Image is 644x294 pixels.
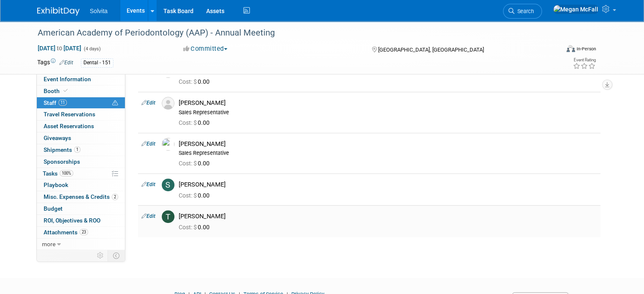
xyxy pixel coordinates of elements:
span: 0.00 [179,119,213,126]
a: Event Information [37,74,125,85]
img: Megan McFall [553,5,599,14]
span: 0.00 [179,224,213,231]
a: Tasks100% [37,168,125,179]
span: more [42,241,55,247]
div: Event Format [514,44,596,57]
span: 23 [80,229,88,235]
span: Travel Reservations [44,111,95,118]
div: [PERSON_NAME] [179,99,597,107]
span: Budget [44,205,63,212]
a: Search [503,4,542,19]
span: Cost: $ [179,224,198,231]
span: Cost: $ [179,192,198,199]
span: Staff [44,99,67,106]
a: Travel Reservations [37,109,125,120]
a: Edit [141,181,155,187]
button: Committed [180,44,231,53]
a: Edit [141,100,155,106]
span: (4 days) [83,46,101,52]
a: Edit [141,213,155,219]
span: Search [514,8,534,14]
a: Misc. Expenses & Credits2 [37,191,125,203]
span: Event Information [44,76,91,82]
span: Giveaways [44,135,71,141]
div: [PERSON_NAME] [179,212,597,220]
a: Edit [141,141,155,147]
a: ROI, Objectives & ROO [37,215,125,226]
div: Event Rating [573,58,596,62]
img: ExhibitDay [37,7,80,16]
a: more [37,239,125,250]
a: Edit [59,60,73,66]
span: Booth [44,88,69,94]
td: Personalize Event Tab Strip [93,250,108,261]
td: Toggle Event Tabs [108,250,125,261]
div: Dental - 151 [81,58,113,67]
a: Giveaways [37,132,125,144]
span: 0.00 [179,160,213,167]
span: Shipments [44,146,80,153]
span: Attachments [44,229,88,236]
span: 100% [60,170,73,176]
a: Shipments1 [37,144,125,156]
a: Asset Reservations [37,121,125,132]
a: Staff11 [37,97,125,109]
span: 2 [112,194,118,200]
span: Playbook [44,181,68,188]
span: Misc. Expenses & Credits [44,193,118,200]
img: Format-Inperson.png [567,45,575,52]
span: to [55,45,64,52]
span: ROI, Objectives & ROO [44,217,100,224]
span: Potential Scheduling Conflict -- at least one attendee is tagged in another overlapping event. [112,99,118,107]
span: Tasks [43,170,73,177]
span: Cost: $ [179,160,198,167]
td: Tags [37,58,73,68]
div: In-Person [576,46,596,52]
div: Sales Representative [179,150,597,157]
span: [DATE] [DATE] [37,44,82,52]
div: [PERSON_NAME] [179,181,597,189]
span: Solvita [90,8,108,14]
span: Asset Reservations [44,123,94,129]
a: Sponsorships [37,156,125,168]
i: Booth reservation complete [64,88,68,93]
span: 1 [74,146,80,153]
div: Sales Representative [179,109,597,116]
a: Attachments23 [37,227,125,238]
a: Playbook [37,179,125,191]
span: 0.00 [179,192,213,199]
a: Budget [37,203,125,214]
img: T.jpg [162,210,174,223]
a: Booth [37,85,125,97]
span: [GEOGRAPHIC_DATA], [GEOGRAPHIC_DATA] [378,47,484,53]
img: Associate-Profile-5.png [162,97,174,110]
span: 0.00 [179,78,213,85]
div: [PERSON_NAME] [179,140,597,148]
img: S.jpg [162,179,174,191]
span: Cost: $ [179,78,198,85]
span: Cost: $ [179,119,198,126]
span: 11 [58,99,67,106]
div: American Academy of Periodontology (AAP) - Annual Meeting [35,25,549,41]
span: Sponsorships [44,158,80,165]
